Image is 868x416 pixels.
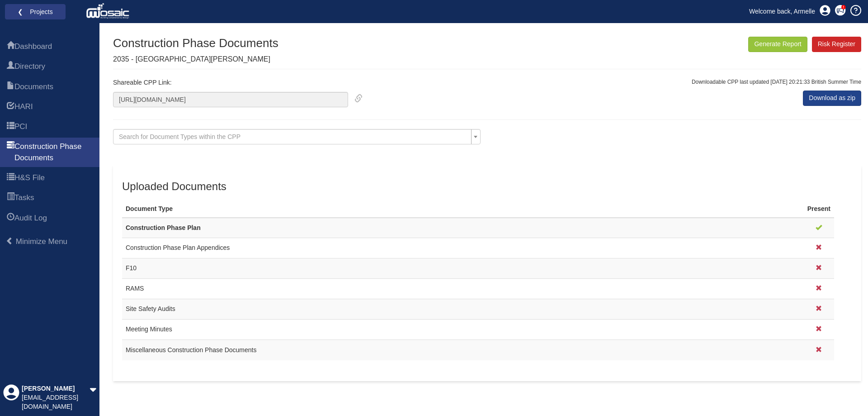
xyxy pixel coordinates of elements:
div: [EMAIL_ADDRESS][DOMAIN_NAME] [22,393,90,411]
span: Dashboard [14,41,52,52]
span: PCI [14,121,27,132]
div: Profile [3,384,19,411]
h3: Uploaded Documents [122,181,852,192]
span: Audit Log [7,213,14,224]
button: Generate Report [748,37,807,52]
span: Tasks [14,192,34,203]
span: H&S File [14,172,45,183]
a: Construction Phase Plan [126,224,201,231]
span: Tasks [7,193,14,204]
span: Construction Phase Documents [14,141,93,163]
span: H&S File [7,173,14,184]
div: [PERSON_NAME] [22,384,90,393]
div: Shareable CPP Link: [106,78,363,107]
span: Documents [14,81,53,92]
a: ❮ Projects [11,6,60,18]
span: Dashboard [7,42,14,53]
h1: Construction Phase Documents [113,37,278,50]
a: Welcome back, Armelle [742,5,822,18]
span: HARI [14,101,33,112]
span: Audit Log [14,213,47,224]
span: Documents [7,82,14,93]
p: Downloadable CPP last updated [DATE] 20:21:33 British Summer Time [692,78,861,86]
span: Minimize Menu [6,237,14,245]
th: Present [804,197,834,218]
span: Minimize Menu [16,237,67,246]
p: 2035 - [GEOGRAPHIC_DATA][PERSON_NAME] [113,54,278,65]
a: Risk Register [812,37,861,52]
th: Document Type [122,197,804,218]
span: PCI [7,122,14,133]
img: logo_white.png [86,2,132,20]
a: Download as zip [803,91,861,106]
span: Construction Phase Documents [7,142,14,164]
span: Directory [7,62,14,72]
span: HARI [7,102,14,113]
span: Search for Document Types within the CPP [119,133,241,140]
span: Directory [14,61,45,72]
